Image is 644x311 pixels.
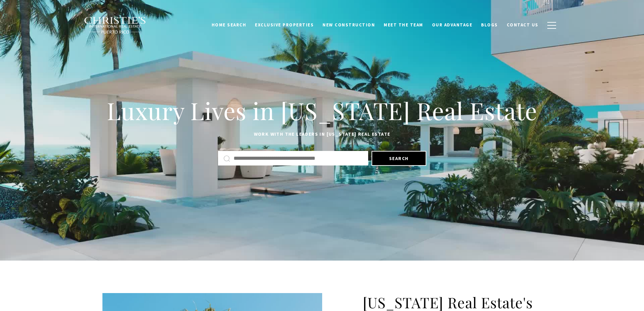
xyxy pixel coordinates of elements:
[84,17,147,34] img: Christie's International Real Estate black text logo
[372,151,426,166] button: Search
[428,19,477,31] a: Our Advantage
[318,19,379,31] a: New Construction
[481,22,498,28] span: Blogs
[255,22,314,28] span: Exclusive Properties
[251,19,318,31] a: Exclusive Properties
[507,22,539,28] span: Contact Us
[432,22,473,28] span: Our Advantage
[102,130,542,138] p: Work with the leaders in [US_STATE] Real Estate
[207,19,251,31] a: Home Search
[477,19,502,31] a: Blogs
[323,22,375,28] span: New Construction
[102,96,542,126] h1: Luxury Lives in [US_STATE] Real Estate
[379,19,428,31] a: Meet the Team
